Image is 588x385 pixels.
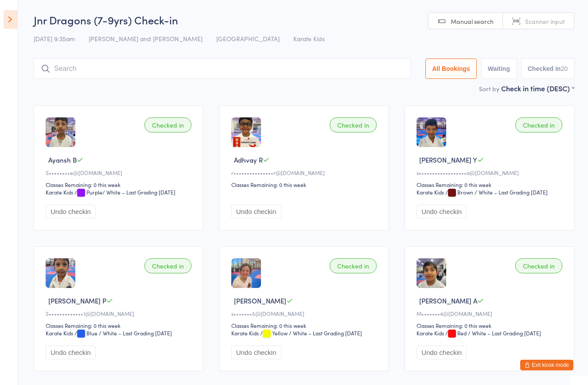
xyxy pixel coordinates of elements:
button: Undo checkin [417,205,467,218]
div: s••••••••••••••••••a@[DOMAIN_NAME] [417,169,565,176]
span: Adhvay R [234,155,263,164]
div: Checked in [144,258,191,273]
span: Scanner input [525,17,565,26]
span: / Purple/ White – Last Grading [DATE] [74,188,175,196]
span: [DATE] 9:35am [34,34,75,43]
div: Karate Kids [231,329,259,337]
div: Karate Kids [417,188,444,196]
div: Classes Remaining: 0 this week [231,181,380,188]
button: Checked in20 [521,58,574,79]
img: image1699423294.png [46,258,75,288]
button: Undo checkin [231,205,281,218]
img: image1744004702.png [231,258,261,288]
h2: Jnr Dragons (7-9yrs) Check-in [34,12,574,27]
button: Undo checkin [231,346,281,359]
div: Checked in [515,117,562,132]
div: S•••••••••••••1@[DOMAIN_NAME] [46,310,194,317]
div: Classes Remaining: 0 this week [231,322,380,329]
div: Checked in [330,117,377,132]
button: Undo checkin [417,346,467,359]
span: [PERSON_NAME] and [PERSON_NAME] [89,34,202,43]
input: Search [34,58,411,79]
span: / Brown / White – Last Grading [DATE] [445,188,548,196]
div: s•••••••5@[DOMAIN_NAME] [231,310,380,317]
span: [PERSON_NAME] Y [419,155,477,164]
span: Manual search [451,17,494,26]
span: / Blue / White – Last Grading [DATE] [74,329,172,337]
div: Checked in [144,117,191,132]
div: Classes Remaining: 0 this week [46,181,194,188]
div: Classes Remaining: 0 this week [417,181,565,188]
div: 20 [561,65,568,72]
div: M•••••••4@[DOMAIN_NAME] [417,310,565,317]
span: [PERSON_NAME] [234,296,286,305]
div: Karate Kids [417,329,444,337]
div: r•••••••••••••••r@[DOMAIN_NAME] [231,169,380,176]
span: / Yellow / White – Last Grading [DATE] [260,329,362,337]
img: image1752467941.png [231,117,261,147]
div: Karate Kids [46,188,73,196]
button: All Bookings [425,58,477,79]
span: [GEOGRAPHIC_DATA] [216,34,280,43]
div: Check in time (DESC) [501,83,574,93]
button: Waiting [481,58,517,79]
button: Undo checkin [46,205,96,218]
img: image1693700024.png [417,258,446,288]
span: / Red / White – Last Grading [DATE] [445,329,541,337]
span: [PERSON_NAME] A [419,296,477,305]
div: S••••••••e@[DOMAIN_NAME] [46,169,194,176]
span: Ayansh B [48,155,77,164]
button: Exit kiosk mode [520,360,573,370]
span: [PERSON_NAME] P [48,296,106,305]
img: image1660890092.png [417,117,446,147]
div: Classes Remaining: 0 this week [417,322,565,329]
button: Undo checkin [46,346,96,359]
img: image1683873008.png [46,117,75,147]
div: Checked in [515,258,562,273]
label: Sort by [479,84,499,93]
div: Checked in [330,258,377,273]
div: Karate Kids [46,329,73,337]
div: Classes Remaining: 0 this week [46,322,194,329]
span: Karate Kids [293,34,325,43]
